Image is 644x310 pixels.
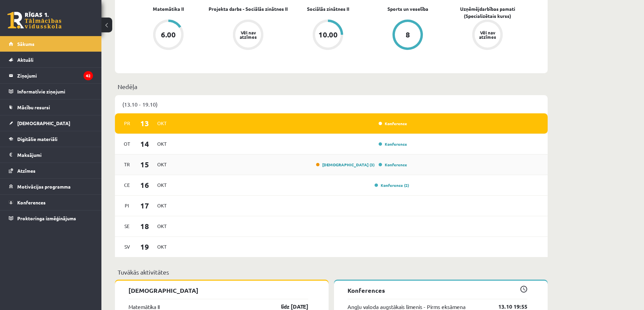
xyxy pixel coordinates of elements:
[17,120,70,126] span: [DEMOGRAPHIC_DATA]
[288,20,368,51] a: 10.00
[17,147,93,163] legend: Maksājumi
[368,20,448,51] a: 8
[17,215,76,221] span: Proktoringa izmēģinājums
[17,41,34,47] span: Sākums
[9,195,93,210] a: Konferences
[118,267,545,277] p: Tuvākās aktivitātes
[9,179,93,194] a: Motivācijas programma
[155,139,169,149] span: Okt
[17,84,93,99] legend: Informatīvie ziņojumi
[379,141,407,147] a: Konference
[9,36,93,52] a: Sākums
[120,139,134,149] span: Ot
[128,286,308,295] p: [DEMOGRAPHIC_DATA]
[9,210,93,226] a: Proktoringa izmēģinājums
[120,180,134,190] span: Ce
[155,200,169,211] span: Okt
[7,12,62,29] a: Rīgas 1. Tālmācības vidusskola
[307,5,349,12] a: Sociālās zinātnes II
[120,159,134,170] span: Tr
[134,118,155,129] span: 13
[134,221,155,232] span: 18
[9,68,93,83] a: Ziņojumi42
[120,200,134,211] span: Pi
[9,147,93,163] a: Maksājumi
[17,104,50,110] span: Mācību resursi
[120,118,134,129] span: Pr
[17,68,93,83] legend: Ziņojumi
[17,199,46,205] span: Konferences
[379,162,407,167] a: Konference
[161,31,176,38] div: 6.00
[375,182,409,188] a: Konference (2)
[155,221,169,231] span: Okt
[448,20,527,51] a: Vēl nav atzīmes
[239,30,258,39] div: Vēl nav atzīmes
[17,168,35,174] span: Atzīmes
[134,241,155,252] span: 19
[9,115,93,131] a: [DEMOGRAPHIC_DATA]
[348,286,527,295] p: Konferences
[120,242,134,252] span: Sv
[379,121,407,126] a: Konference
[9,131,93,147] a: Digitālie materiāli
[128,20,208,51] a: 6.00
[118,82,545,91] p: Nedēļa
[318,31,338,38] div: 10.00
[17,136,57,142] span: Digitālie materiāli
[155,242,169,252] span: Okt
[155,180,169,190] span: Okt
[9,100,93,115] a: Mācību resursi
[9,163,93,178] a: Atzīmes
[208,20,288,51] a: Vēl nav atzīmes
[134,200,155,211] span: 17
[155,118,169,129] span: Okt
[406,31,410,38] div: 8
[448,5,527,20] a: Uzņēmējdarbības pamati (Specializētais kurss)
[115,95,548,113] div: (13.10 - 19.10)
[84,71,93,80] i: 42
[9,84,93,99] a: Informatīvie ziņojumi
[134,179,155,191] span: 16
[134,138,155,149] span: 14
[153,5,184,12] a: Matemātika II
[209,5,288,12] a: Projekta darbs - Sociālās zinātnes II
[17,57,33,63] span: Aktuāli
[9,52,93,67] a: Aktuāli
[316,162,375,167] a: [DEMOGRAPHIC_DATA] (3)
[478,30,497,39] div: Vēl nav atzīmes
[120,221,134,231] span: Se
[155,159,169,170] span: Okt
[387,5,428,12] a: Sports un veselība
[17,184,71,190] span: Motivācijas programma
[134,159,155,170] span: 15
